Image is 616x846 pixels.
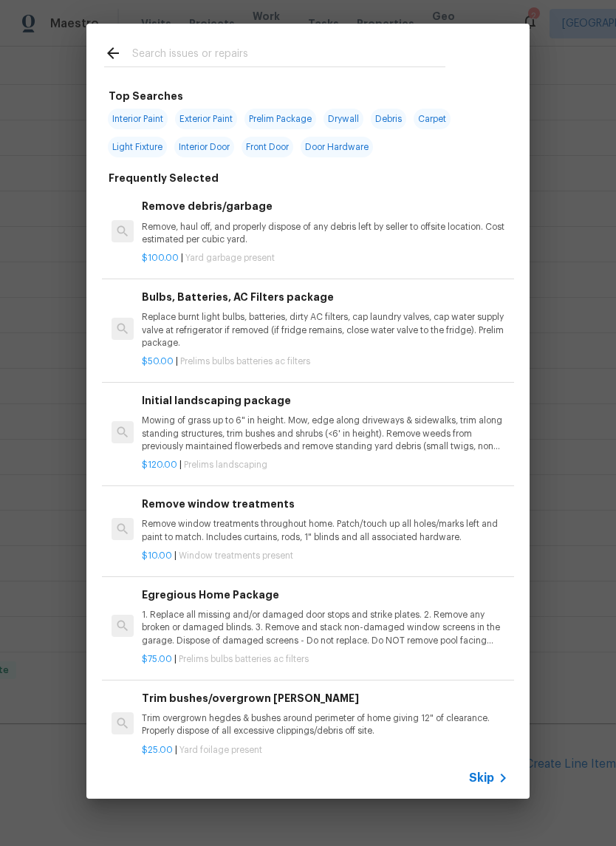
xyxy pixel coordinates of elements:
h6: Initial landscaping package [142,392,508,409]
span: $10.00 [142,551,172,560]
h6: Frequently Selected [109,170,219,186]
span: Interior Paint [108,109,168,129]
h6: Remove debris/garbage [142,198,508,214]
span: Prelim Package [244,109,316,129]
span: Door Hardware [301,137,373,157]
p: Remove, haul off, and properly dispose of any debris left by seller to offsite location. Cost est... [142,221,508,246]
p: Remove window treatments throughout home. Patch/touch up all holes/marks left and paint to match.... [142,518,508,543]
span: Yard garbage present [185,253,275,262]
p: | [142,355,508,368]
span: Prelims landscaping [184,460,267,469]
span: Carpet [414,109,451,129]
p: | [142,744,508,757]
span: $100.00 [142,253,179,262]
span: $75.00 [142,655,172,664]
span: $25.00 [142,746,173,754]
span: Interior Door [174,137,234,157]
span: Prelims bulbs batteries ac filters [179,655,309,664]
p: Replace burnt light bulbs, batteries, dirty AC filters, cap laundry valves, cap water supply valv... [142,311,508,349]
h6: Top Searches [109,88,183,104]
p: | [142,653,508,666]
span: Light Fixture [108,137,167,157]
h6: Remove window treatments [142,496,508,512]
h6: Bulbs, Batteries, AC Filters package [142,289,508,305]
h6: Egregious Home Package [142,587,508,603]
span: Prelims bulbs batteries ac filters [180,357,310,366]
span: Skip [469,771,494,785]
span: Yard foilage present [179,746,262,754]
p: | [142,550,508,562]
p: Mowing of grass up to 6" in height. Mow, edge along driveways & sidewalks, trim along standing st... [142,415,508,452]
h6: Trim bushes/overgrown [PERSON_NAME] [142,690,508,706]
span: Debris [371,109,406,129]
span: $50.00 [142,357,174,366]
input: Search issues or repairs [132,44,445,66]
p: 1. Replace all missing and/or damaged door stops and strike plates. 2. Remove any broken or damag... [142,609,508,647]
span: Drywall [324,109,363,129]
p: | [142,252,508,265]
span: Exterior Paint [175,109,237,129]
p: | [142,459,508,471]
span: Front Door [242,137,293,157]
span: $120.00 [142,460,177,469]
p: Trim overgrown hegdes & bushes around perimeter of home giving 12" of clearance. Properly dispose... [142,712,508,737]
span: Window treatments present [179,551,293,560]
